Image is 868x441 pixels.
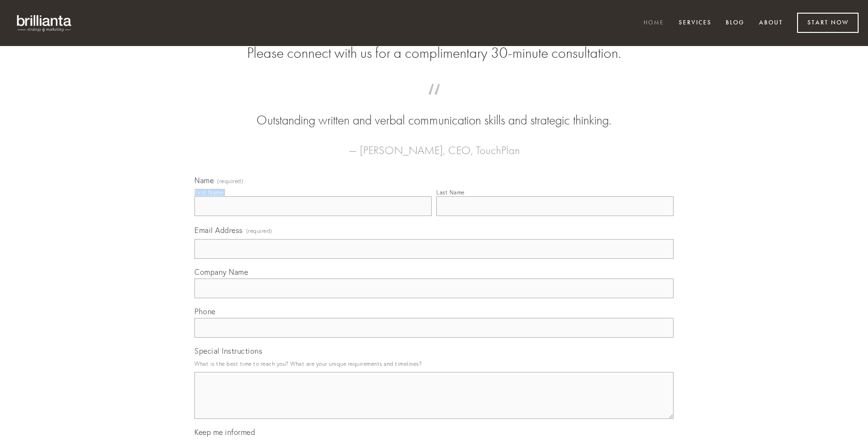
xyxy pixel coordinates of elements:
[217,178,243,184] span: (required)
[673,15,718,31] a: Services
[637,15,670,31] a: Home
[194,346,262,356] span: Special Instructions
[194,307,216,316] span: Phone
[720,15,751,31] a: Blog
[209,93,659,111] span: “
[194,267,248,277] span: Company Name
[797,13,859,33] a: Start Now
[246,224,272,237] span: (required)
[194,189,223,196] div: First Name
[194,427,255,437] span: Keep me informed
[209,130,659,160] figcaption: — [PERSON_NAME], CEO, TouchPlan
[209,93,659,130] blockquote: Outstanding written and verbal communication skills and strategic thinking.
[194,176,214,185] span: Name
[194,225,243,235] span: Email Address
[194,44,674,62] h2: Please connect with us for a complimentary 30-minute consultation.
[194,357,674,370] p: What is the best time to reach you? What are your unique requirements and timelines?
[753,15,789,31] a: About
[9,9,80,37] img: brillianta - research, strategy, marketing
[436,189,465,196] div: Last Name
